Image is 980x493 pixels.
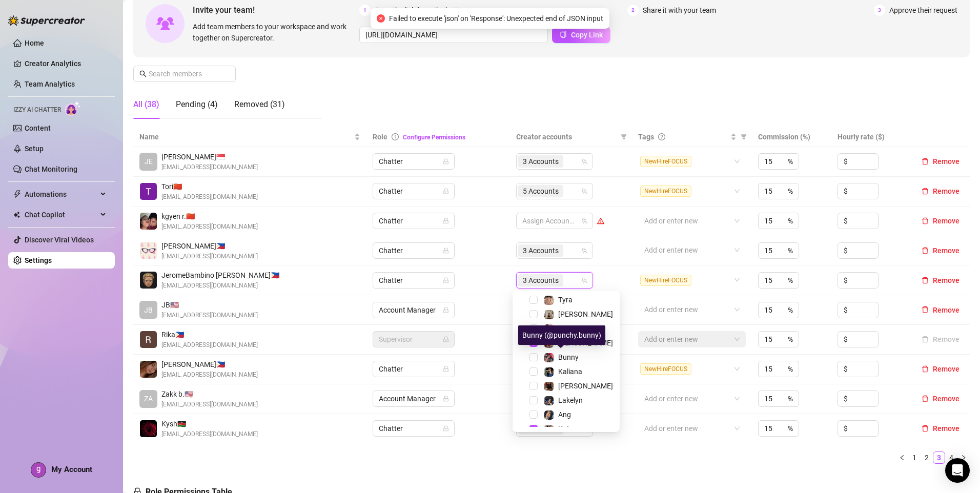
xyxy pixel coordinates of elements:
[379,243,448,258] span: Chatter
[25,256,52,264] a: Settings
[161,162,258,172] span: [EMAIL_ADDRESS][DOMAIN_NAME]
[392,133,399,140] span: info-circle
[921,452,932,463] a: 2
[443,188,449,194] span: lock
[917,333,964,345] button: Remove
[581,277,587,283] span: team
[25,145,44,153] a: Setup
[140,213,157,230] img: kgyen ramirez
[379,332,448,347] span: Supervisor
[889,5,957,16] span: Approve their request
[161,222,258,232] span: [EMAIL_ADDRESS][DOMAIN_NAME]
[443,336,449,342] span: lock
[922,247,929,254] span: delete
[917,215,964,227] button: Remove
[529,382,538,390] span: Select tree node
[752,127,832,147] th: Commission (%)
[443,425,449,432] span: lock
[140,331,157,348] img: Rika
[161,281,279,291] span: [EMAIL_ADDRESS][DOMAIN_NAME]
[640,363,691,375] span: NewHireFOCUS
[558,324,585,333] span: Kat XXX
[359,5,371,16] span: 1
[874,5,885,16] span: 3
[140,242,157,259] img: Alexandra Latorre
[443,307,449,313] span: lock
[917,274,964,286] button: Remove
[581,188,587,194] span: team
[922,277,929,284] span: delete
[516,131,617,142] span: Creator accounts
[917,244,964,257] button: Remove
[933,246,959,255] span: Remove
[544,382,554,391] img: Lily Rhyia
[443,248,449,254] span: lock
[144,304,153,316] span: JB
[933,451,945,464] li: 3
[377,14,385,23] span: close-circle
[373,133,387,141] span: Role
[917,304,964,316] button: Remove
[933,395,959,403] span: Remove
[518,244,563,257] span: 3 Accounts
[638,131,654,142] span: Tags
[917,155,964,168] button: Remove
[523,275,559,286] span: 3 Accounts
[161,299,258,311] span: JB 🇺🇸
[933,306,959,314] span: Remove
[558,396,583,404] span: Lakelyn
[917,185,964,197] button: Remove
[518,155,563,168] span: 3 Accounts
[25,55,107,72] a: Creator Analytics
[529,367,538,376] span: Select tree node
[896,451,908,464] li: Previous Page
[139,131,352,142] span: Name
[640,156,691,167] span: NewHireFOCUS
[379,213,448,229] span: Chatter
[640,186,691,197] span: NewHireFOCUS
[523,156,559,167] span: 3 Accounts
[161,240,258,252] span: [PERSON_NAME] 🇵🇭
[443,218,449,224] span: lock
[529,353,538,361] span: Select tree node
[571,31,603,39] span: Copy Link
[161,329,258,340] span: Rika 🇵🇭
[581,218,587,224] span: team
[917,422,964,435] button: Remove
[933,452,945,463] a: 3
[544,410,554,420] img: Ang
[25,236,94,244] a: Discover Viral Videos
[933,217,959,225] span: Remove
[558,353,579,361] span: Bunny
[518,325,605,345] div: Bunny (@punchy.bunny)
[922,158,929,165] span: delete
[161,429,258,439] span: [EMAIL_ADDRESS][DOMAIN_NAME]
[161,340,258,350] span: [EMAIL_ADDRESS][DOMAIN_NAME]
[529,296,538,304] span: Select tree node
[581,248,587,254] span: team
[922,217,929,224] span: delete
[581,158,587,165] span: team
[558,296,573,304] span: Tyra
[896,451,908,464] button: left
[161,418,258,429] span: Kysh 🇰🇪
[917,393,964,405] button: Remove
[933,157,959,166] span: Remove
[149,68,221,79] input: Search members
[544,353,554,362] img: Bunny
[946,452,957,463] a: 4
[379,183,448,199] span: Chatter
[544,396,554,405] img: Lakelyn
[161,311,258,320] span: [EMAIL_ADDRESS][DOMAIN_NAME]
[544,310,554,319] img: Natasha
[922,365,929,373] span: delete
[443,396,449,402] span: lock
[558,382,613,390] span: [PERSON_NAME]
[552,27,610,43] button: Copy Link
[161,370,258,380] span: [EMAIL_ADDRESS][DOMAIN_NAME]
[922,188,929,195] span: delete
[161,388,258,400] span: Zakk b. 🇺🇸
[518,185,563,197] span: 5 Accounts
[139,70,147,77] span: search
[161,211,258,222] span: kgyen r. 🇨🇳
